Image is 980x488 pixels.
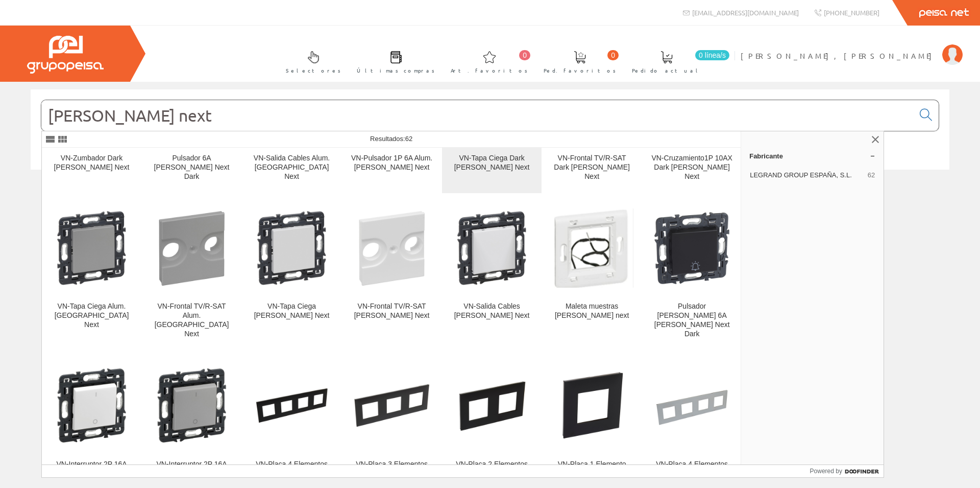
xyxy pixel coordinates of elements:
[741,42,963,52] a: [PERSON_NAME], [PERSON_NAME]
[276,42,346,80] a: Selectores
[250,154,333,181] div: VN-Salida Cables Alum. [GEOGRAPHIC_DATA] Next
[42,194,141,351] a: VN-Tapa Ciega Alum. Valena Next VN-Tapa Ciega Alum. [GEOGRAPHIC_DATA] Next
[350,302,433,320] div: VN-Frontal TV/R-SAT [PERSON_NAME] Next
[347,42,440,80] a: Últimas compras
[810,467,842,476] span: Powered by
[632,65,701,76] span: Pedido actual
[542,194,642,351] a: Maleta muestras Legrand Valena next Maleta muestras [PERSON_NAME] next
[442,194,542,351] a: VN-Salida Cables Blanco Valena Next VN-Salida Cables [PERSON_NAME] Next
[242,194,341,351] a: VN-Tapa Ciega Blanco Valena Next VN-Tapa Ciega [PERSON_NAME] Next
[350,364,433,447] img: VN-Placa 3 Elementos Dark Valena Next
[250,302,333,320] div: VN-Tapa Ciega [PERSON_NAME] Next
[41,100,914,131] input: Buscar...
[250,460,333,487] div: VN-Placa 4 Elementos Dark [PERSON_NAME] Next
[650,364,733,447] img: VN-Placa 4 Elementos Aluminio Valena Next
[342,194,442,351] a: VN-Frontal TV/R-SAT Blanco Valena Next VN-Frontal TV/R-SAT [PERSON_NAME] Next
[550,154,633,181] div: VN-Frontal TV/R-SAT Dark [PERSON_NAME] Next
[650,206,733,290] img: Pulsador campana 6A Valena Next Dark
[142,194,241,351] a: VN-Frontal TV/R-SAT Alum. Valena Next VN-Frontal TV/R-SAT Alum. [GEOGRAPHIC_DATA] Next
[450,460,533,487] div: VN-Placa 2 Elementos Dark [PERSON_NAME] Next
[450,364,533,447] img: VN-Placa 2 Elementos Dark Valena Next
[405,135,412,143] span: 62
[650,154,733,181] div: VN-Cruzamiento1P 10AX Dark [PERSON_NAME] Next
[250,206,333,290] img: VN-Tapa Ciega Blanco Valena Next
[370,135,412,143] span: Resultados:
[550,364,633,447] img: VN-Placa 1 Elemento Dark Valena Next
[810,465,884,477] a: Powered by
[642,194,742,351] a: Pulsador campana 6A Valena Next Dark Pulsador [PERSON_NAME] 6A [PERSON_NAME] Next Dark
[150,206,233,290] img: VN-Frontal TV/R-SAT Alum. Valena Next
[350,154,433,172] div: VN-Pulsador 1P 6A Alum.[PERSON_NAME] Next
[550,208,633,288] img: Maleta muestras Legrand Valena next
[150,302,233,339] div: VN-Frontal TV/R-SAT Alum. [GEOGRAPHIC_DATA] Next
[451,65,528,76] span: Art. favoritos
[824,8,879,17] span: [PHONE_NUMBER]
[695,50,729,60] span: 0 línea/s
[150,154,233,181] div: Pulsador 6A [PERSON_NAME] Next Dark
[350,206,433,290] img: VN-Frontal TV/R-SAT Blanco Valena Next
[357,65,435,76] span: Últimas compras
[350,460,433,487] div: VN-Placa 3 Elementos Dark [PERSON_NAME] Next
[519,50,530,60] span: 0
[607,50,619,60] span: 0
[50,206,133,290] img: VN-Tapa Ciega Alum. Valena Next
[692,8,799,17] span: [EMAIL_ADDRESS][DOMAIN_NAME]
[650,460,733,487] div: VN-Placa 4 Elementos Aluminio [PERSON_NAME] Next
[50,460,133,478] div: VN-Interruptor 2P 16A [PERSON_NAME] Next
[741,148,884,164] a: Fabricante
[650,302,733,339] div: Pulsador [PERSON_NAME] 6A [PERSON_NAME] Next Dark
[550,460,633,487] div: VN-Placa 1 Elemento Dark [PERSON_NAME] Next
[50,364,133,447] img: VN-Interruptor 2P 16A Blanco Valena Next
[450,302,533,320] div: VN-Salida Cables [PERSON_NAME] Next
[286,65,341,76] span: Selectores
[150,364,233,447] img: VN-Interruptor 2P 16A Alum. Valena Next
[31,182,949,191] div: © Grupo Peisa
[450,154,533,172] div: VN-Tapa Ciega Dark [PERSON_NAME] Next
[868,171,875,180] span: 62
[50,302,133,330] div: VN-Tapa Ciega Alum. [GEOGRAPHIC_DATA] Next
[250,364,333,447] img: VN-Placa 4 Elementos Dark Valena Next
[450,206,533,290] img: VN-Salida Cables Blanco Valena Next
[750,171,864,180] span: LEGRAND GROUP ESPAÑA, S.L.
[50,154,133,172] div: VN-Zumbador Dark [PERSON_NAME] Next
[741,51,937,61] span: [PERSON_NAME], [PERSON_NAME]
[27,36,104,74] img: Grupo Peisa
[550,302,633,320] div: Maleta muestras [PERSON_NAME] next
[544,65,616,76] span: Ped. favoritos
